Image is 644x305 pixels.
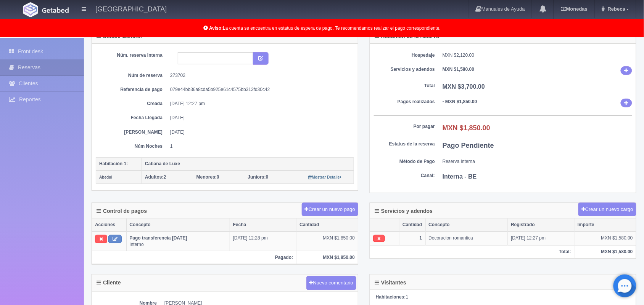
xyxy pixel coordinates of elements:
[196,174,217,180] strong: Menores:
[130,235,187,241] b: Pago transferencia [DATE]
[97,208,147,214] h4: Control de pagos
[101,86,163,93] dt: Referencia de pago
[399,219,425,232] th: Cantidad
[101,129,163,136] dt: [PERSON_NAME]
[375,208,433,214] h4: Servicios y adendos
[296,251,358,264] th: MXN $1,850.00
[296,232,358,251] td: MXN $1,850.00
[170,101,348,107] dd: [DATE] 12:27 pm
[374,52,435,59] dt: Hospedaje
[145,174,166,180] span: 2
[578,203,636,217] button: Crear un nuevo cargo
[296,219,358,232] th: Cantidad
[101,143,163,150] dt: Núm Noches
[429,235,473,241] span: Decoracion romantica
[443,158,632,165] dd: Reserva Interna
[443,99,477,104] b: - MXN $1,850.00
[575,245,636,258] th: MXN $1,580.00
[575,219,636,232] th: Importe
[308,175,341,179] small: Mostrar Detalle
[23,2,38,17] img: Getabed
[508,219,575,232] th: Registrado
[575,232,636,245] td: MXN $1,580.00
[443,67,474,72] b: MXN $1,580.00
[376,294,630,300] div: 1
[126,219,230,232] th: Concepto
[374,99,435,105] dt: Pagos realizados
[42,7,69,13] img: Getabed
[230,232,296,251] td: [DATE] 12:28 pm
[170,143,348,150] dd: 1
[95,4,167,13] h4: [GEOGRAPHIC_DATA]
[170,129,348,136] dd: [DATE]
[97,280,121,286] h4: Cliente
[101,101,163,107] dt: Creada
[145,174,164,180] strong: Adultos:
[209,26,223,31] b: Aviso:
[170,86,348,93] dd: 079e44bb36a8cda5b925e61c4575bb313fd30c42
[374,83,435,89] dt: Total
[196,174,219,180] span: 0
[374,66,435,73] dt: Servicios y adendos
[443,52,632,59] dd: MXN $2,120.00
[248,174,266,180] strong: Juniors:
[443,173,477,180] b: Interna - BE
[443,142,494,149] b: Pago Pendiente
[374,158,435,165] dt: Método de Pago
[370,245,575,258] th: Total:
[443,83,485,90] b: MXN $3,700.00
[374,123,435,130] dt: Por pagar
[302,203,358,217] button: Crear un nuevo pago
[230,219,296,232] th: Fecha
[126,232,230,251] td: Interno
[170,72,348,79] dd: 273702
[374,141,435,147] dt: Estatus de la reserva
[99,175,113,179] small: Abedul
[425,219,508,232] th: Concepto
[101,52,163,59] dt: Núm. reserva interna
[306,276,357,290] button: Nuevo comentario
[374,172,435,179] dt: Canal:
[606,6,625,12] span: Rebeca
[92,219,126,232] th: Acciones
[443,124,490,132] b: MXN $1,850.00
[375,280,406,286] h4: Visitantes
[508,232,575,245] td: [DATE] 12:27 pm
[92,251,296,264] th: Pagado:
[561,6,588,12] b: Monedas
[170,115,348,121] dd: [DATE]
[420,235,422,241] b: 1
[376,294,406,300] strong: Habitaciones:
[248,174,269,180] span: 0
[101,72,163,79] dt: Núm de reserva
[101,115,163,121] dt: Fecha Llegada
[142,157,354,171] th: Cabaña de Luxe
[99,161,128,166] b: Habitación 1:
[308,174,341,180] a: Mostrar Detalle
